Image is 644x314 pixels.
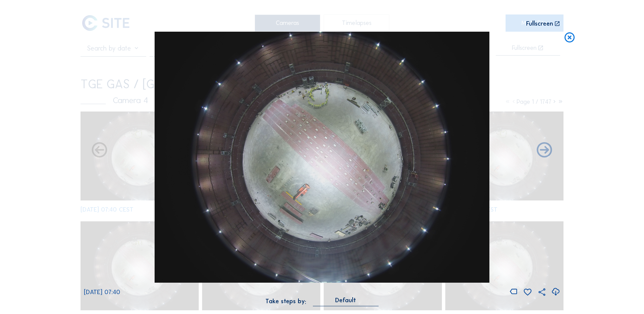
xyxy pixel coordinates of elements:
span: [DATE] 07:40 [84,288,120,296]
div: Default [335,297,356,303]
div: Take steps by: [265,298,306,304]
i: Back [535,142,554,160]
img: Image [155,32,489,283]
div: Default [313,297,379,306]
i: Forward [90,142,109,160]
div: Fullscreen [526,21,553,27]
